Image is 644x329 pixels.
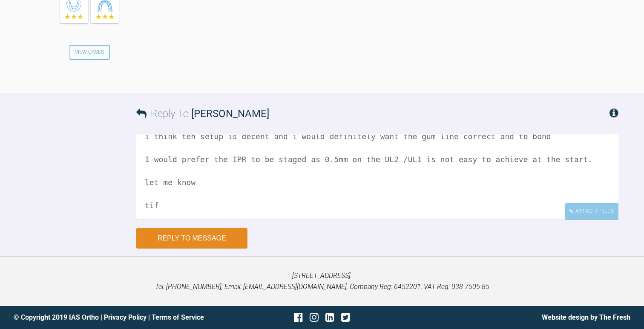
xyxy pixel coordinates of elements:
button: Reply to Message [136,228,247,249]
p: [STREET_ADDRESS]. Tel: [PHONE_NUMBER], Email: [EMAIL_ADDRESS][DOMAIN_NAME], Company Reg: 6452201,... [14,270,630,292]
div: © Copyright 2019 IAS Ortho | | [14,312,219,323]
div: Attach Files [565,203,618,220]
span: [PERSON_NAME] [191,108,269,120]
a: View Cases [69,45,110,60]
textarea: hi [PERSON_NAME] ive had a look so firstly from a record perspective, there are not enough images... [136,134,618,220]
a: Terms of Service [152,313,204,321]
a: Website design by The Fresh [542,313,630,321]
a: Privacy Policy [104,313,147,321]
h3: Reply To [136,106,269,122]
